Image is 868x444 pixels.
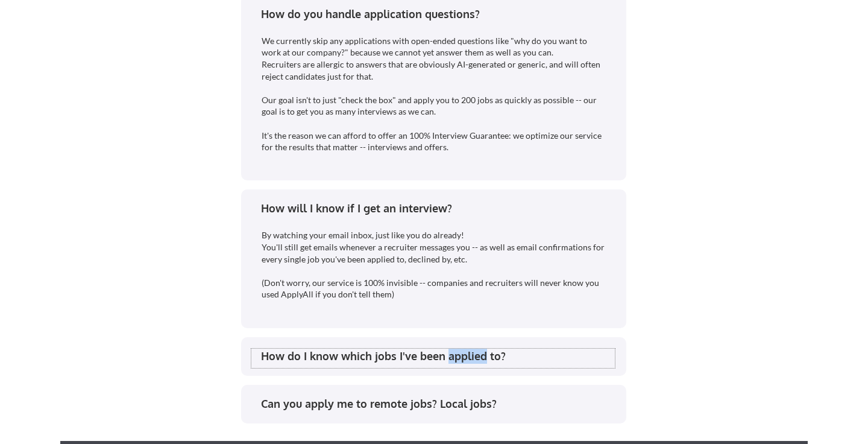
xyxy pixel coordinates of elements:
[262,35,608,153] div: We currently skip any applications with open-ended questions like "why do you want to work at our...
[261,349,615,364] div: How do I know which jobs I've been applied to?
[262,229,608,300] div: By watching your email inbox, just like you do already! You'll still get emails whenever a recrui...
[261,201,615,216] div: How will I know if I get an interview?
[261,7,615,22] div: How do you handle application questions?
[261,396,615,411] div: Can you apply me to remote jobs? Local jobs?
